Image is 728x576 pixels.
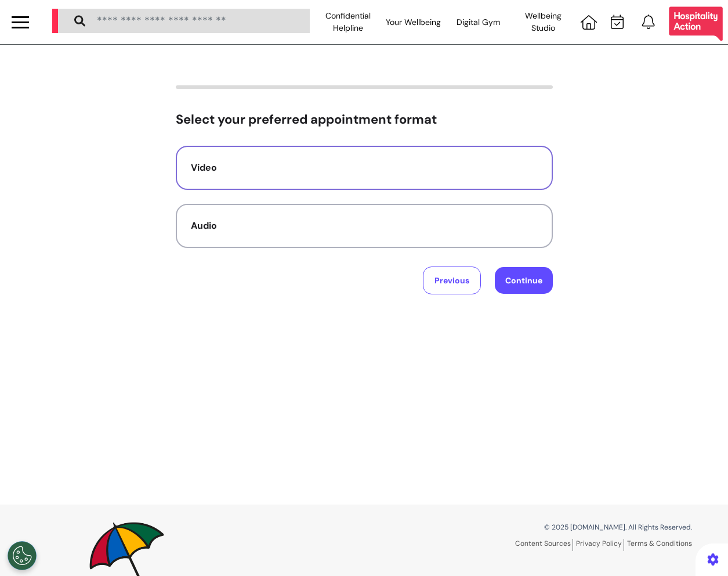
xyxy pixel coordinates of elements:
[8,541,37,570] button: Open Preferences
[176,204,553,248] button: Audio
[176,112,553,127] h2: Select your preferred appointment format
[191,161,538,175] div: Video
[515,539,573,551] a: Content Sources
[495,267,553,294] button: Continue
[373,522,692,532] p: © 2025 [DOMAIN_NAME]. All Rights Reserved.
[316,6,381,38] div: Confidential Helpline
[446,6,511,38] div: Digital Gym
[627,539,692,548] a: Terms & Conditions
[176,146,553,190] button: Video
[381,6,446,38] div: Your Wellbeing
[191,219,538,233] div: Audio
[511,6,576,38] div: Wellbeing Studio
[423,267,481,294] button: Previous
[576,539,624,551] a: Privacy Policy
